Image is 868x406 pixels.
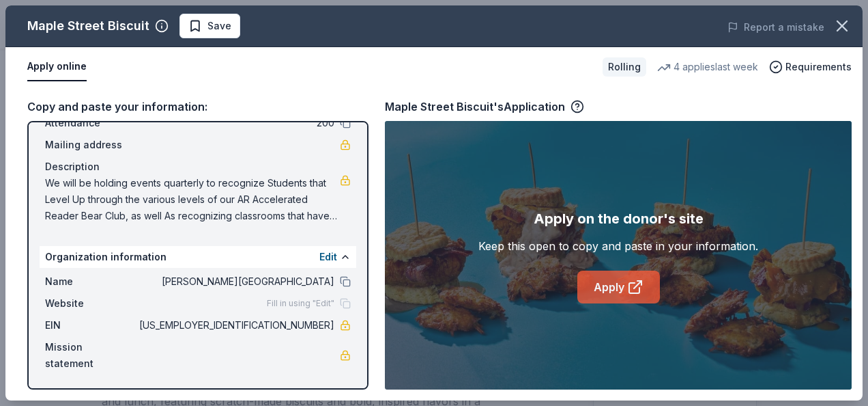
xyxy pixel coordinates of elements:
button: Requirements [769,59,852,75]
div: Maple Street Biscuit [27,15,149,37]
div: Maple Street Biscuit's Application [385,98,584,116]
div: Keep this open to copy and paste in your information. [478,238,758,254]
span: Mission statement [45,339,136,372]
span: 200 [136,115,334,131]
span: [US_EMPLOYER_IDENTIFICATION_NUMBER] [136,317,334,334]
span: Name [45,273,136,290]
div: Rolling [603,57,646,77]
span: EIN [45,317,136,334]
button: Apply online [27,53,87,81]
button: Save [179,14,240,38]
span: Fill in using "Edit" [267,298,334,309]
span: Website [45,295,136,312]
div: Description [45,159,351,175]
span: Attendance [45,115,136,131]
span: Requirements [785,59,852,75]
button: Report a mistake [727,19,824,36]
div: Organization information [40,246,356,268]
div: Copy and paste your information: [27,98,368,116]
span: Mailing address [45,137,136,153]
span: Save [207,18,231,34]
span: We will be holding events quarterly to recognize Students that Level Up through the various level... [45,175,340,224]
button: Edit [319,249,337,265]
span: [PERSON_NAME][GEOGRAPHIC_DATA] [136,273,334,290]
a: Apply [577,271,660,303]
div: 4 applies last week [657,59,758,75]
div: Apply on the donor's site [534,208,704,230]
